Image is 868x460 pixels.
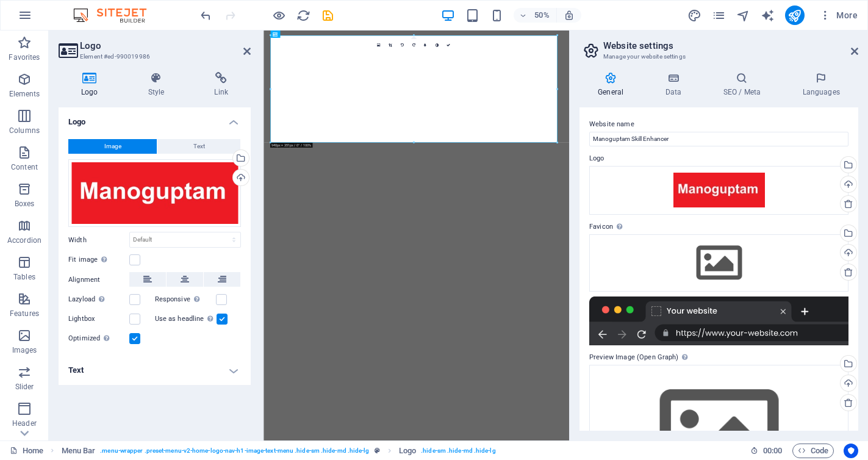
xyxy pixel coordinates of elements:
[763,444,782,458] span: 00 00
[814,5,863,25] button: More
[532,8,551,23] h6: 50%
[126,72,192,98] h4: Style
[68,292,129,307] label: Lazyload
[589,220,848,234] label: Favicon
[59,72,126,98] h4: Logo
[784,72,858,98] h4: Languages
[104,139,121,154] span: Image
[761,8,775,23] button: text_generator
[198,8,213,23] button: undo
[419,39,431,51] a: Blur
[647,72,705,98] h4: Data
[59,356,251,385] h4: Text
[68,159,241,228] div: ManoguptamLogo-1OJ_idAy4VnPvmidgJuF2A.jpg
[155,292,216,307] label: Responsive
[603,51,834,62] h3: Manage your website settings
[320,8,335,23] button: save
[687,9,701,23] i: Design (Ctrl+Alt+Y)
[80,40,251,51] h2: Logo
[399,444,416,458] span: Click to select. Double-click to edit
[687,8,702,23] button: design
[844,444,858,458] button: Usercentrics
[62,444,96,458] span: Click to select. Double-click to edit
[603,40,858,51] h2: Website settings
[100,444,369,458] span: . menu-wrapper .preset-menu-v2-home-logo-nav-h1-image-text-menu .hide-sm .hide-md .hide-lg
[296,9,310,23] i: Reload page
[579,72,647,98] h4: General
[750,444,783,458] h6: Session time
[407,39,419,51] a: Rotate right 90°
[431,39,442,51] a: Greyscale
[589,234,848,292] div: Select files from the file manager, stock photos, or upload file(s)
[296,8,310,23] button: reload
[798,444,828,458] span: Code
[384,39,396,51] a: Crop mode
[193,139,205,154] span: Text
[772,446,773,455] span: :
[68,253,129,267] label: Fit image
[199,9,213,23] i: Undo: Change website name (Ctrl+Z)
[589,350,848,365] label: Preview Image (Open Graph)
[712,9,726,23] i: Pages (Ctrl+Alt+S)
[155,312,217,326] label: Use as headline
[59,107,251,129] h4: Logo
[375,447,380,454] i: This element is a customizable preset
[589,117,848,132] label: Website name
[271,8,286,23] button: Click here to leave preview mode and continue editing
[7,235,41,245] p: Accordion
[62,444,496,458] nav: breadcrumb
[80,51,226,62] h3: Element #ed-990019986
[68,273,129,287] label: Alignment
[70,8,162,23] img: Editor Logo
[373,39,384,51] a: Select files from the file manager, stock photos, or upload file(s)
[15,199,35,209] p: Boxes
[12,345,37,355] p: Images
[10,444,43,458] a: Click to cancel selection. Double-click to open Pages
[421,444,495,458] span: . hide-sm .hide-md .hide-lg
[787,9,802,23] i: Publish
[321,9,335,23] i: Save (Ctrl+S)
[705,72,784,98] h4: SEO / Meta
[11,162,38,172] p: Content
[68,139,157,154] button: Image
[10,309,39,318] p: Features
[442,39,454,51] a: Confirm ( Ctrl ⏎ )
[68,237,129,243] label: Width
[68,312,129,326] label: Lightbox
[68,331,129,346] label: Optimized
[15,382,34,392] p: Slider
[785,5,805,25] button: publish
[9,126,40,135] p: Columns
[712,8,726,23] button: pages
[736,8,751,23] button: navigator
[589,166,848,215] div: ManoguptamLogo-1OJ_idAy4VnPvmidgJuF2A.jpg
[564,10,575,21] i: On resize automatically adjust zoom level to fit chosen device.
[12,419,37,428] p: Header
[157,139,240,154] button: Text
[9,52,40,62] p: Favorites
[589,132,848,146] input: Name...
[792,444,834,458] button: Code
[736,9,750,23] i: Navigator
[396,39,407,51] a: Rotate left 90°
[819,9,858,21] span: More
[13,272,35,282] p: Tables
[9,89,40,99] p: Elements
[761,9,775,23] i: AI Writer
[514,8,557,23] button: 50%
[192,72,251,98] h4: Link
[589,151,848,166] label: Logo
